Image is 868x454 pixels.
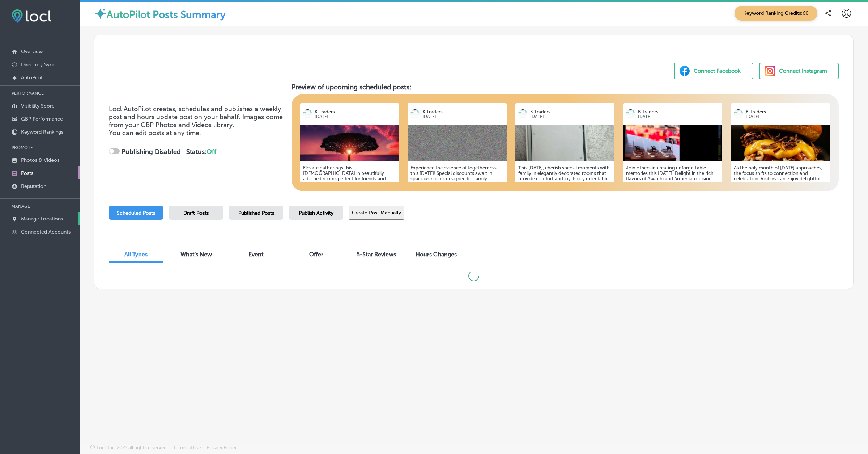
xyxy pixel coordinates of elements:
[122,148,181,156] strong: Publishing Disabled
[309,251,323,258] span: Offer
[626,165,719,225] h5: Join others in creating unforgettable memories this [DATE]! Delight in the rich flavors of Awadhi...
[97,445,168,450] p: Locl, Inc. 2025 all rights reserved.
[107,9,225,21] label: AutoPilot Posts Summary
[21,129,63,135] p: Keyword Rankings
[94,7,107,20] img: autopilot-icon
[238,210,274,216] span: Published Posts
[12,9,51,23] img: fda3e92497d09a02dc62c9cd864e3231.png
[21,170,33,176] p: Posts
[349,206,404,220] button: Create Post Manually
[626,109,635,118] img: logo
[674,63,753,79] button: Connect Facebook
[623,125,722,161] img: 1747926154fe57cc8b-57be-44a2-a929-fccabb4b2e4d_2025-05-22.png
[21,229,71,235] p: Connected Accounts
[207,148,216,156] span: Off
[779,66,827,76] div: Connect Instagram
[735,6,817,21] span: Keyword Ranking Credits: 60
[186,148,216,156] strong: Status:
[173,445,201,454] a: Terms of Use
[109,105,283,129] span: Locl AutoPilot creates, schedules and publishes a weekly post and hours update post on your behal...
[21,75,43,81] p: AutoPilot
[21,103,55,109] p: Visibility Score
[315,114,396,119] p: [DATE]
[410,109,420,118] img: logo
[408,125,507,161] img: 17550893781975afbf-d43e-4cea-9c06-d5464eb810af_2025-08-11.jpg
[292,83,839,91] h3: Preview of upcoming scheduled posts:
[21,216,63,222] p: Manage Locations
[109,129,201,137] span: You can edit posts at any time.
[422,109,504,114] p: K Traders
[734,109,743,118] img: logo
[315,109,396,114] p: K Traders
[731,125,830,161] img: 1756220083da758271-0591-4b8f-a29c-445c66856787_2025-08-26.jpg
[746,114,827,119] p: [DATE]
[303,165,396,225] h5: Elevate gatherings this [DEMOGRAPHIC_DATA] in beautifully adorned rooms perfect for friends and f...
[734,165,827,230] h5: As the holy month of [DATE] approaches, the focus shifts to connection and celebration. Visitors ...
[422,114,504,119] p: [DATE]
[410,165,504,219] h5: Experience the essence of togetherness this [DATE]! Special discounts await in spacious rooms des...
[248,251,264,258] span: Event
[299,210,333,216] span: Publish Activity
[638,109,719,114] p: K Traders
[21,49,43,55] p: Overview
[518,109,527,118] img: logo
[117,210,155,216] span: Scheduled Posts
[303,109,312,118] img: logo
[518,165,612,225] h5: This [DATE], cherish special moments with family in elegantly decorated rooms that provide comfor...
[207,445,237,454] a: Privacy Policy
[357,251,396,258] span: 5-Star Reviews
[21,116,63,122] p: GBP Performance
[416,251,457,258] span: Hours Changes
[530,114,612,119] p: [DATE]
[300,125,399,161] img: 1755784832569542ab-36ca-402d-bc38-d7edf525b7cc_2025-08-21.png
[638,114,719,119] p: [DATE]
[759,63,839,79] button: Connect Instagram
[530,109,612,114] p: K Traders
[21,62,55,68] p: Directory Sync
[746,109,827,114] p: K Traders
[180,251,212,258] span: What's New
[21,157,59,163] p: Photos & Videos
[694,66,741,76] div: Connect Facebook
[124,251,148,258] span: All Types
[21,183,46,189] p: Reputation
[515,125,614,161] img: 1750817784ec1ac5e2-4ae4-4ba3-a547-bc7da7ac1a19_2025-06-24.jpg
[183,210,209,216] span: Draft Posts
